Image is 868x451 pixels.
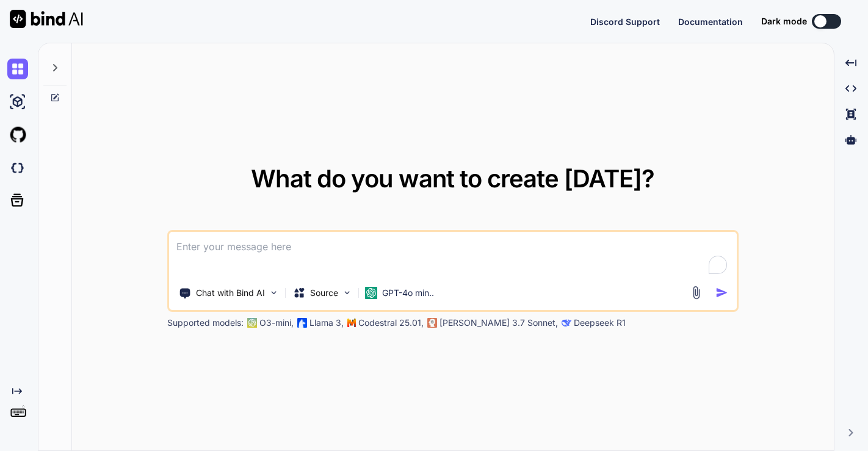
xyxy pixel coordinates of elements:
[427,318,437,328] img: claude
[761,15,807,27] span: Dark mode
[7,92,28,112] img: ai-studio
[347,319,356,327] img: Mistral-AI
[247,318,257,328] img: GPT-4
[365,287,377,299] img: GPT-4o mini
[715,286,728,299] img: icon
[590,16,660,27] span: Discord Support
[689,286,703,300] img: attachment
[10,10,83,28] img: Bind AI
[269,287,279,298] img: Pick Tools
[169,232,737,277] textarea: To enrich screen reader interactions, please activate Accessibility in Grammarly extension settings
[297,318,307,328] img: Llama2
[259,317,294,329] p: O3-mini,
[590,15,660,28] button: Discord Support
[7,124,28,145] img: githubLight
[439,317,558,329] p: [PERSON_NAME] 3.7 Sonnet,
[309,317,344,329] p: Llama 3,
[251,164,654,193] span: What do you want to create [DATE]?
[342,287,352,298] img: Pick Models
[382,287,434,299] p: GPT-4o min..
[167,317,244,329] p: Supported models:
[358,317,424,329] p: Codestral 25.01,
[678,15,743,28] button: Documentation
[7,157,28,178] img: darkCloudIdeIcon
[574,317,626,329] p: Deepseek R1
[196,287,265,299] p: Chat with Bind AI
[310,287,338,299] p: Source
[7,59,28,79] img: chat
[678,16,743,27] span: Documentation
[562,318,571,328] img: claude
